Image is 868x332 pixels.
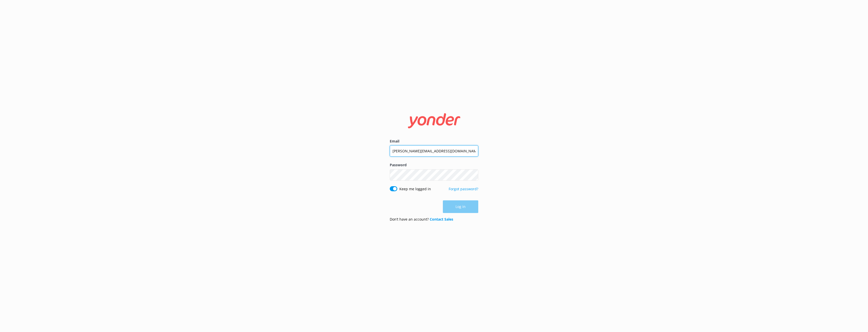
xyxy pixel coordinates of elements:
[468,170,478,180] button: Show password
[449,186,478,191] a: Forgot password?
[390,145,478,157] input: user@emailaddress.com
[399,186,431,192] label: Keep me logged in
[390,162,478,168] label: Password
[390,217,453,222] p: Don’t have an account?
[390,138,478,144] label: Email
[430,217,453,222] a: Contact Sales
